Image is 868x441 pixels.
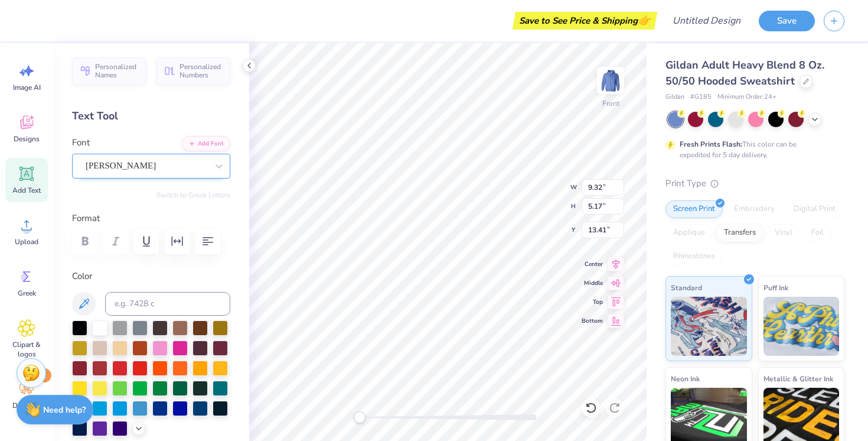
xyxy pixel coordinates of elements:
[156,57,230,85] button: Personalized Numbers
[15,237,38,247] span: Upload
[726,200,782,218] div: Embroidery
[582,316,603,326] span: Bottom
[72,212,230,225] label: Format
[663,9,750,33] input: Untitled Design
[763,297,840,356] img: Puff Ink
[180,63,223,79] span: Personalized Numbers
[95,63,139,79] span: Personalized Names
[582,278,603,288] span: Middle
[671,281,702,294] span: Standard
[690,92,712,102] span: # G185
[786,200,843,218] div: Digital Print
[763,281,788,294] span: Puff Ink
[72,136,90,150] label: Font
[14,134,40,144] span: Designs
[717,92,776,102] span: Minimum Order: 24 +
[680,139,825,160] div: This color can be expedited for 5 day delivery.
[12,401,41,410] span: Decorate
[716,224,763,242] div: Transfers
[602,98,619,109] div: Front
[665,92,684,102] span: Gildan
[18,288,36,298] span: Greek
[105,292,230,316] input: e.g. 7428 c
[665,224,713,242] div: Applique
[759,11,815,31] button: Save
[665,58,824,88] span: Gildan Adult Heavy Blend 8 Oz. 50/50 Hooded Sweatshirt
[7,340,46,359] span: Clipart & logos
[763,372,833,385] span: Metallic & Glitter Ink
[582,297,603,307] span: Top
[13,83,41,92] span: Image AI
[665,177,844,190] div: Print Type
[680,140,742,149] strong: Fresh Prints Flash:
[582,260,603,269] span: Center
[671,297,747,356] img: Standard
[72,270,230,283] label: Color
[515,12,654,30] div: Save to See Price & Shipping
[665,248,723,265] div: Rhinestones
[182,136,230,151] button: Add Font
[12,186,41,195] span: Add Text
[156,190,230,200] button: Switch to Greek Letters
[354,411,366,423] div: Accessibility label
[638,13,651,27] span: 👉
[665,200,723,218] div: Screen Print
[72,57,146,85] button: Personalized Names
[767,224,800,242] div: Vinyl
[72,108,230,124] div: Text Tool
[804,224,831,242] div: Foil
[671,372,700,385] span: Neon Ink
[43,404,86,416] strong: Need help?
[599,69,622,92] img: Front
